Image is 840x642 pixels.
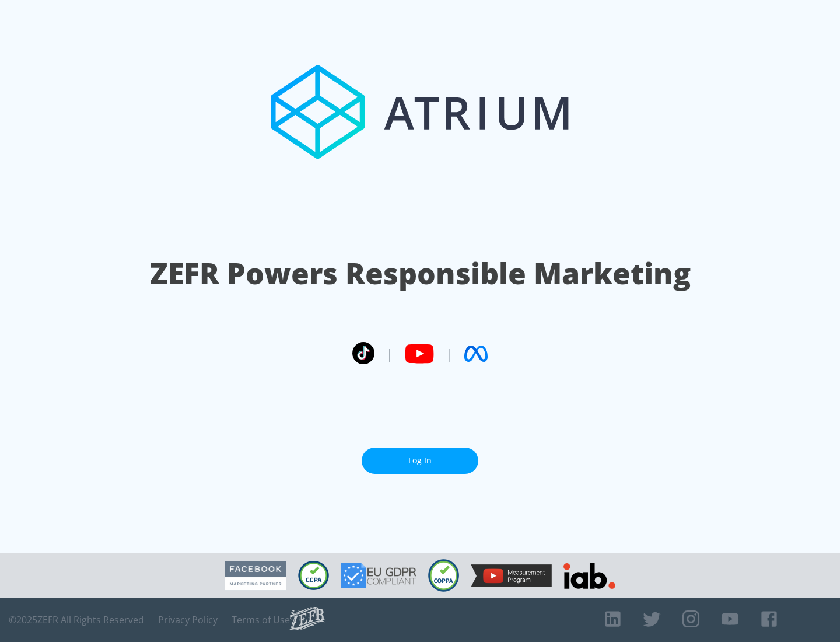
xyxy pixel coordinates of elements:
span: | [386,345,393,362]
a: Log In [362,448,478,474]
a: Terms of Use [232,614,290,626]
img: Facebook Marketing Partner [225,561,286,591]
img: IAB [563,563,615,589]
img: YouTube Measurement Program [471,564,552,587]
img: COPPA Compliant [428,559,459,592]
span: | [446,345,453,362]
a: Privacy Policy [158,614,218,626]
span: © 2025 ZEFR All Rights Reserved [9,614,144,626]
img: GDPR Compliant [341,563,416,588]
h1: ZEFR Powers Responsible Marketing [150,253,691,294]
img: CCPA Compliant [298,561,329,590]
